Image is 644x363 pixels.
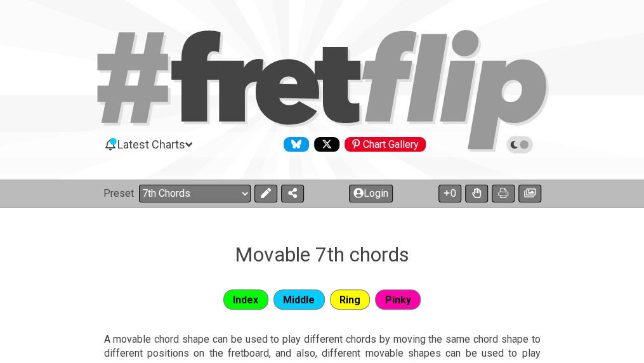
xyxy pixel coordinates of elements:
[465,185,488,202] button: Toggle Dexterity for all fretkits
[513,139,527,150] span: Toggle light / dark theme
[345,137,426,152] div: Chart Gallery
[254,185,277,202] button: Edit Preset
[518,185,541,202] button: Create image
[139,185,251,202] select: Preset
[339,137,426,152] a: #fretflip at Pinterest
[117,138,185,151] span: Latest Charts
[281,185,304,202] button: Share Preset
[385,291,411,309] span: Pinky
[233,291,258,309] span: Index
[283,291,315,309] span: Middle
[438,185,461,202] button: 0
[492,185,515,202] button: Print
[349,185,393,202] button: Login
[235,242,409,267] h1: Movable 7th chords
[339,291,360,309] span: Ring
[309,137,339,152] a: Follow #fretflip at X
[279,137,309,152] a: Follow #fretflip at Bluesky
[103,187,134,199] span: Preset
